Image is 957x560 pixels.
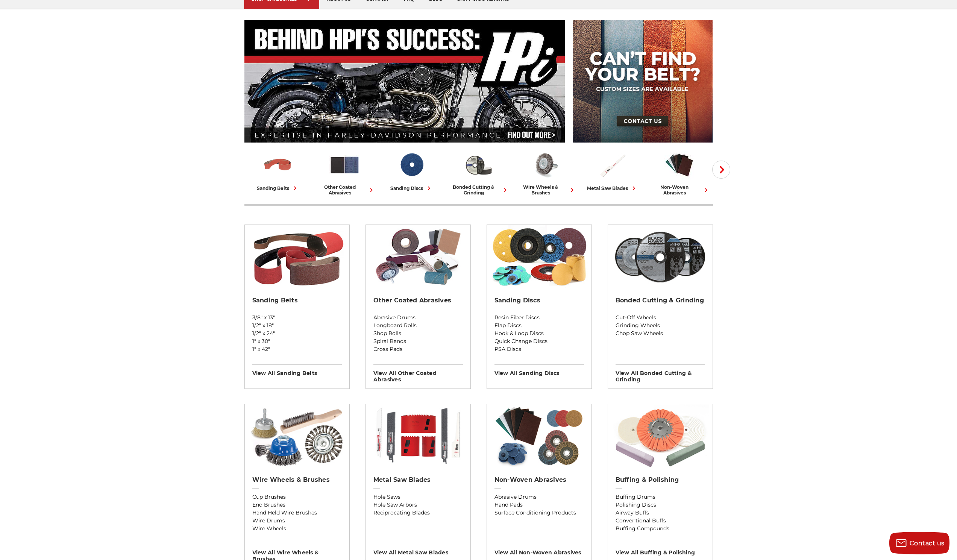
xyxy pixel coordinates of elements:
a: End Brushes [252,501,342,509]
div: other coated abrasives [314,184,375,196]
a: Longboard Rolls [373,322,463,329]
h3: View All buffing & polishing [616,544,705,556]
img: promo banner for custom belts. [573,20,713,143]
img: Bonded Cutting & Grinding [463,149,494,181]
a: Abrasive Drums [373,314,463,322]
img: Other Coated Abrasives [329,149,360,181]
a: Abrasive Drums [494,493,584,501]
a: Hook & Loop Discs [494,329,584,337]
a: Grinding Wheels [616,322,705,329]
a: Flap Discs [494,322,584,329]
a: Airway Buffs [616,509,705,517]
a: Quick Change Discs [494,337,584,345]
img: Sanding Discs [490,225,588,289]
img: Bonded Cutting & Grinding [611,225,709,289]
a: Wire Drums [252,517,342,525]
a: Cut-Off Wheels [616,314,705,322]
h3: View All non-woven abrasives [494,544,584,556]
h2: Wire Wheels & Brushes [252,476,342,484]
a: metal saw blades [582,149,643,192]
div: metal saw blades [587,184,638,192]
div: non-woven abrasives [649,184,710,196]
a: sanding belts [247,149,308,192]
a: Chop Saw Wheels [616,329,705,337]
a: Spiral Bands [373,337,463,345]
div: sanding belts [257,184,299,192]
img: Wire Wheels & Brushes [530,149,561,181]
img: Metal Saw Blades [369,404,467,468]
a: 1" x 42" [252,345,342,353]
h2: Bonded Cutting & Grinding [616,297,705,304]
a: sanding discs [381,149,442,192]
a: Resin Fiber Discs [494,314,584,322]
h2: Sanding Discs [494,297,584,304]
a: Buffing Compounds [616,525,705,533]
h3: View All other coated abrasives [373,364,463,383]
img: Sanding Belts [262,149,293,181]
img: Wire Wheels & Brushes [248,404,346,468]
a: Hand Held Wire Brushes [252,509,342,517]
img: Non-woven Abrasives [490,404,588,468]
h3: View All bonded cutting & grinding [616,364,705,383]
a: 1/2" x 18" [252,322,342,329]
img: Buffing & Polishing [611,404,709,468]
a: wire wheels & brushes [515,149,576,196]
a: Hole Saw Arbors [373,501,463,509]
span: Contact us [910,540,945,547]
button: Next [712,161,730,179]
h2: Metal Saw Blades [373,476,463,484]
div: bonded cutting & grinding [448,184,509,196]
div: sanding discs [390,184,433,192]
a: Reciprocating Blades [373,509,463,517]
img: Non-woven Abrasives [664,149,695,181]
a: PSA Discs [494,345,584,353]
a: Conventional Buffs [616,517,705,525]
div: wire wheels & brushes [515,184,576,196]
a: 1" x 30" [252,337,342,345]
a: Buffing Drums [616,493,705,501]
a: other coated abrasives [314,149,375,196]
a: Cup Brushes [252,493,342,501]
a: Wire Wheels [252,525,342,533]
img: Other Coated Abrasives [369,225,467,289]
a: 1/2" x 24" [252,329,342,337]
button: Contact us [889,532,949,554]
img: Banner for an interview featuring Horsepower Inc who makes Harley performance upgrades featured o... [244,20,565,143]
a: Cross Pads [373,345,463,353]
h2: Sanding Belts [252,297,342,304]
img: Metal Saw Blades [597,149,628,181]
a: Hand Pads [494,501,584,509]
h2: Other Coated Abrasives [373,297,463,304]
a: bonded cutting & grinding [448,149,509,196]
a: Hole Saws [373,493,463,501]
img: Sanding Discs [396,149,427,181]
img: Sanding Belts [248,225,346,289]
h3: View All sanding discs [494,364,584,376]
a: Polishing Discs [616,501,705,509]
h2: Non-woven Abrasives [494,476,584,484]
a: 3/8" x 13" [252,314,342,322]
a: Surface Conditioning Products [494,509,584,517]
a: non-woven abrasives [649,149,710,196]
h2: Buffing & Polishing [616,476,705,484]
h3: View All metal saw blades [373,544,463,556]
a: Shop Rolls [373,329,463,337]
h3: View All sanding belts [252,364,342,376]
